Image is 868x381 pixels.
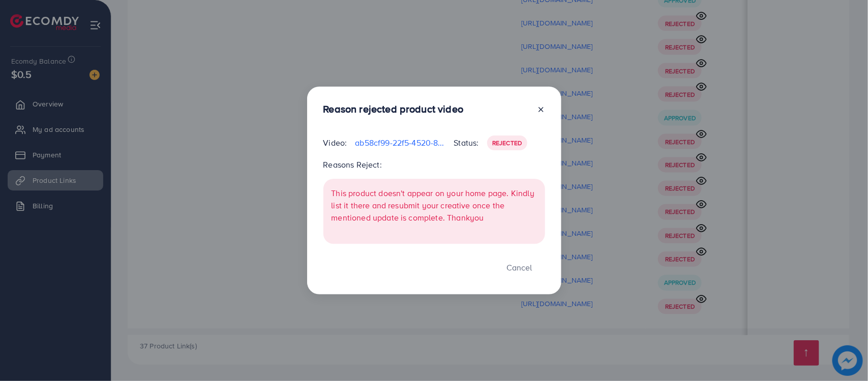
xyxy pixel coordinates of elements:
p: Reasons Reject: [323,158,545,171]
span: Rejected [492,139,522,147]
p: Video: [323,137,347,149]
p: Status: [454,137,479,149]
p: This product doesn't appear on your home page. Kindly list it there and resubmit your creative on... [332,187,537,224]
button: Cancel [494,256,545,278]
p: ab58cf99-22f5-4520-88a8-2d2bbc7f305d-1759931584707.mp4 [355,137,445,149]
h3: Reason rejected product video [323,103,464,115]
